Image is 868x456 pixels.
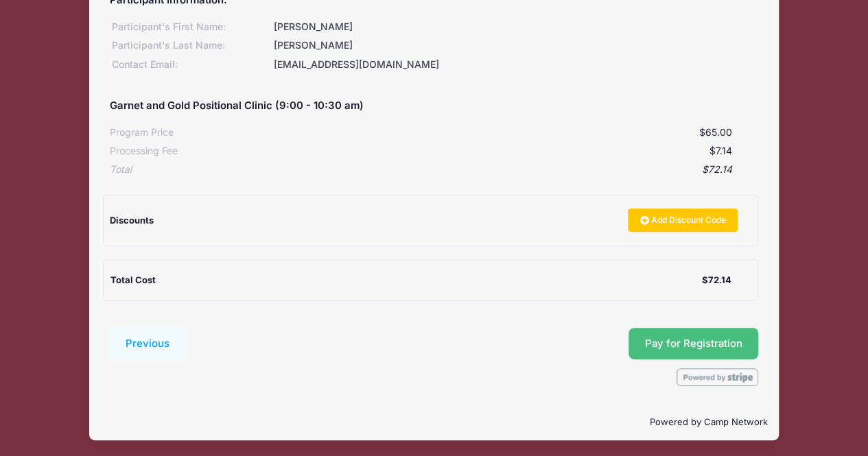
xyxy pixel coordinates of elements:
div: $72.14 [701,274,731,287]
div: Participant's First Name: [110,20,272,34]
div: Contact Email: [110,58,272,72]
span: Pay for Registration [645,337,742,350]
div: [PERSON_NAME] [272,38,758,53]
h5: Garnet and Gold Positional Clinic (9:00 - 10:30 am) [110,100,364,112]
p: Powered by Camp Network [101,416,768,429]
div: [EMAIL_ADDRESS][DOMAIN_NAME] [272,58,758,72]
div: Total Cost [110,274,702,287]
button: Pay for Registration [629,328,759,359]
button: Previous [110,328,187,359]
span: Discounts [110,215,154,226]
span: $65.00 [699,126,731,138]
div: $7.14 [178,144,732,158]
div: Total [110,163,132,177]
div: Participant's Last Name: [110,38,272,53]
div: $72.14 [132,163,732,177]
div: [PERSON_NAME] [272,20,758,34]
div: Processing Fee [110,144,178,158]
div: Program Price [110,125,174,140]
a: Add Discount Code [628,208,738,232]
